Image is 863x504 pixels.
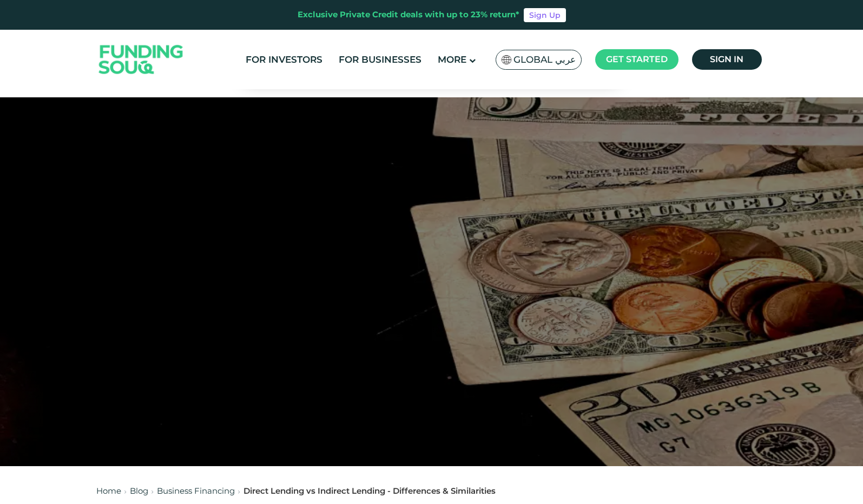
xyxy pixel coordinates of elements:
[438,54,466,65] span: More
[336,51,424,69] a: For Businesses
[157,486,235,496] a: Business Financing
[710,54,743,64] span: Sign in
[606,54,668,64] span: Get started
[692,49,762,70] a: Sign in
[130,486,148,496] a: Blog
[524,8,566,22] a: Sign Up
[96,486,121,496] a: Home
[243,485,496,498] div: Direct Lending vs Indirect Lending - Differences & Similarities
[88,32,194,87] img: Logo
[298,9,519,21] div: Exclusive Private Credit deals with up to 23% return*
[243,51,325,69] a: For Investors
[513,54,576,66] span: Global عربي
[502,55,511,64] img: SA Flag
